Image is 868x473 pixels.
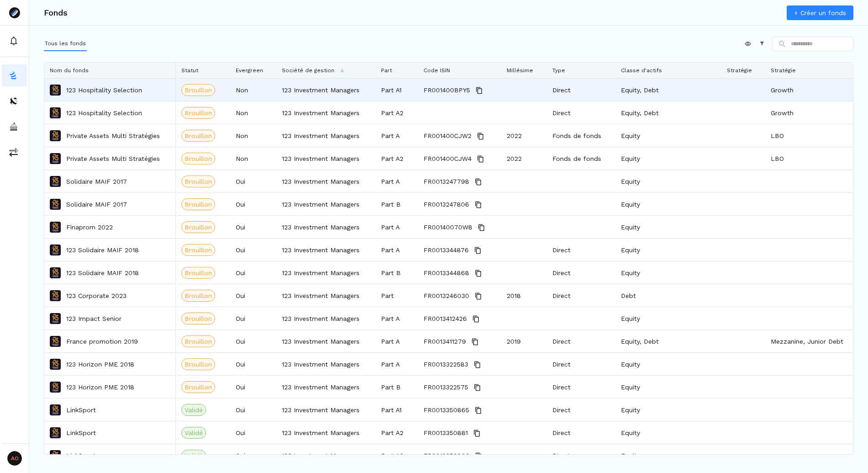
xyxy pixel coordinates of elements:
div: Part A [376,330,418,352]
a: Finaprom 2022 [66,223,113,232]
span: Validé [185,405,203,415]
span: Stratégie [771,67,796,74]
div: Equity, Debt [615,101,721,124]
div: Oui [230,399,276,421]
div: 2018 [501,284,547,307]
div: Oui [230,444,276,467]
div: 123 Investment Managers [276,421,376,444]
div: Oui [230,330,276,352]
img: 123 Solidaire MAIF 2018 [50,244,61,255]
div: 123 Investment Managers [276,284,376,307]
div: Equity, Debt [615,330,721,352]
a: LinkSport [66,428,96,437]
span: FR0013350865 [423,399,469,421]
a: 123 Hospitality Selection [66,108,142,117]
img: 123 Solidaire MAIF 2018 [50,267,61,278]
div: 123 Investment Managers [276,330,376,352]
div: 123 Investment Managers [276,124,376,147]
img: funds [9,71,18,80]
a: commissions [2,141,27,163]
a: Private Assets Multi Stratégies [66,131,160,140]
p: 123 Corporate 2023 [66,291,127,300]
img: 123 Impact Senior [50,313,61,324]
p: Solidaire MAIF 2017 [66,200,127,209]
div: LBO [765,124,858,147]
div: 2022 [501,147,547,170]
span: FR0013344876 [423,239,469,261]
img: asset-managers [9,122,18,131]
div: Part B [376,376,418,398]
a: France promotion 2019 [66,337,138,346]
div: LBO [765,147,858,170]
div: Direct [547,261,615,284]
div: Equity, Debt [615,79,721,101]
span: Brouillon [185,337,212,346]
button: Copy [471,428,482,439]
span: Brouillon [185,200,212,209]
button: Copy [472,382,483,393]
div: Equity [615,353,721,375]
div: Direct [547,330,615,352]
div: 123 Investment Managers [276,376,376,398]
div: Part A2 [376,147,418,170]
div: 123 Investment Managers [276,444,376,467]
img: commissions [9,148,18,157]
img: 123 Hospitality Selection [50,107,61,118]
span: FR0013322575 [423,376,468,399]
span: Stratégie [727,67,752,74]
button: Copy [475,154,486,165]
div: Part B [376,193,418,215]
div: Oui [230,353,276,375]
div: Equity [615,307,721,330]
span: FR0013350899 [423,445,470,467]
span: Brouillon [185,108,212,117]
div: Fonds de fonds [547,124,615,147]
button: Copy [472,245,483,256]
span: Brouillon [185,177,212,186]
p: Solidaire MAIF 2017 [66,177,127,186]
div: Equity [615,170,721,192]
p: LinkSport [66,451,96,460]
button: distributors [2,90,27,112]
div: 123 Investment Managers [276,170,376,192]
span: Type [552,67,565,74]
button: Copy [474,85,485,96]
button: Copy [473,199,484,210]
span: FR00140070W8 [423,216,472,239]
span: Statut [181,67,198,74]
div: Direct [547,421,615,444]
div: Debt [615,284,721,307]
div: Oui [230,307,276,330]
div: Part A [376,170,418,192]
span: FR001400BPY5 [423,79,470,101]
a: 123 Hospitality Selection [66,85,142,95]
div: Equity [615,147,721,170]
div: Direct [547,399,615,421]
span: Evergreen [236,67,263,74]
span: Brouillon [185,223,212,232]
a: 123 Solidaire MAIF 2018 [66,268,139,277]
span: Classe d'actifs [621,67,662,74]
span: Brouillon [185,268,212,277]
div: Direct [547,353,615,375]
span: FR0013412426 [423,308,467,330]
div: Direct [547,284,615,307]
img: LinkSport [50,450,61,461]
span: FR001400CJW4 [423,148,471,170]
div: 123 Investment Managers [276,216,376,238]
a: funds [2,64,27,86]
a: 123 Horizon PME 2018 [66,360,134,369]
span: AO [7,451,22,466]
span: Brouillon [185,314,212,323]
a: asset-managers [2,116,27,138]
div: 2019 [501,330,547,352]
img: distributors [9,96,18,106]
